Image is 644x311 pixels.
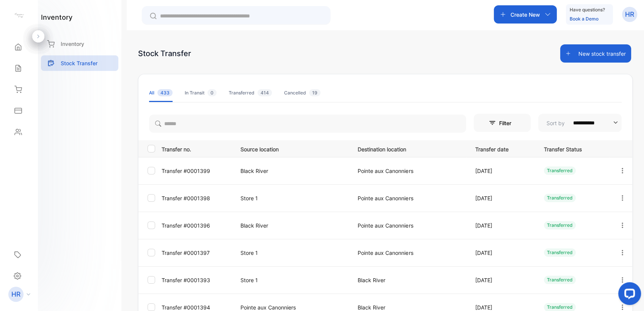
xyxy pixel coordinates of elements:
p: Transfer no. [162,144,231,153]
p: Black River [240,221,342,229]
p: HR [11,289,20,299]
p: Destination location [358,144,460,153]
p: Transfer #0001393 [162,276,231,284]
button: Create New [494,5,557,24]
div: Transferred [544,221,576,229]
p: Pointe aux Canonniers [358,194,460,202]
p: Transfer #0001399 [162,167,231,175]
p: Pointe aux Canonniers [358,249,460,257]
div: Transferred [544,166,576,175]
p: Transfer date [475,144,528,153]
iframe: LiveChat chat widget [612,279,644,311]
div: Transferred [229,90,272,96]
button: Sort by [538,114,622,132]
p: Pointe aux Canonniers [358,221,460,229]
p: Transfer #0001398 [162,194,231,202]
p: Inventory [61,40,84,48]
p: [DATE] [475,221,528,229]
p: Store 1 [240,249,342,257]
p: Have questions? [570,6,605,14]
h1: inventory [41,12,72,22]
p: Pointe aux Canonniers [358,167,460,175]
div: In Transit [185,90,217,96]
a: Inventory [41,36,118,52]
a: Stock Transfer [41,55,118,71]
p: [DATE] [475,249,528,257]
span: 433 [157,89,173,96]
a: Book a Demo [570,16,598,22]
p: [DATE] [475,194,528,202]
p: Black River [358,276,460,284]
div: Transferred [544,276,576,284]
p: Sort by [547,119,565,127]
button: HR [622,5,637,24]
span: 19 [309,89,320,96]
p: Source location [240,144,342,153]
img: logo [13,10,25,21]
div: Transferred [544,248,576,257]
div: Cancelled [284,90,320,96]
p: Store 1 [240,194,342,202]
div: Transferred [544,194,576,202]
span: 0 [207,89,217,96]
p: [DATE] [475,167,528,175]
p: Transfer #0001397 [162,249,231,257]
p: Stock Transfer [61,59,97,67]
span: 414 [258,89,272,96]
div: All [149,90,173,96]
p: Store 1 [240,276,342,284]
p: Create New [510,11,540,19]
button: New stock transfer [560,44,631,63]
p: HR [625,9,634,19]
div: Stock Transfer [138,48,191,59]
p: [DATE] [475,276,528,284]
p: Transfer Status [544,144,603,153]
p: Black River [240,167,342,175]
p: Transfer #0001396 [162,221,231,229]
